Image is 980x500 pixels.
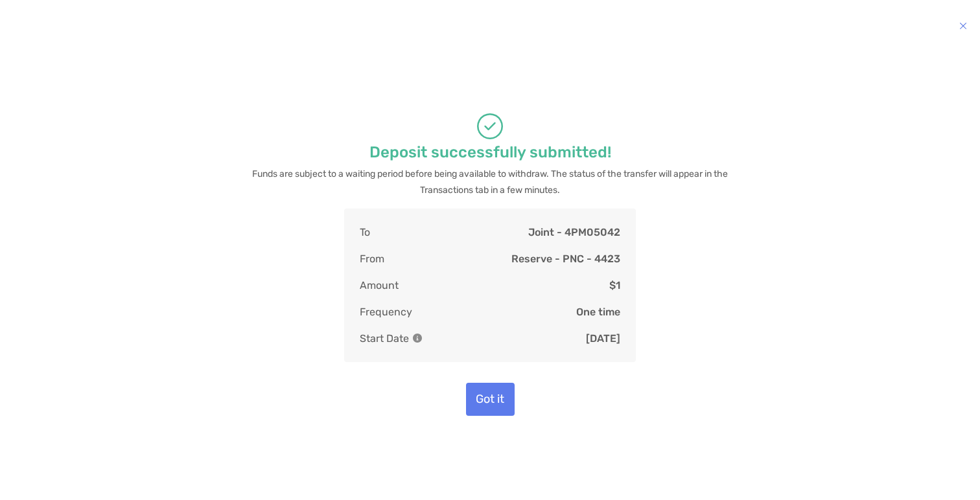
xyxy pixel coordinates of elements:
[369,144,611,161] p: Deposit successfully submitted!
[576,304,620,320] p: One time
[528,224,620,240] p: Joint - 4PM05042
[413,334,422,343] img: Information Icon
[360,330,422,347] p: Start Date
[609,277,620,293] p: $1
[360,224,370,240] p: To
[360,304,412,320] p: Frequency
[360,251,384,267] p: From
[586,330,620,347] p: [DATE]
[511,251,620,267] p: Reserve - PNC - 4423
[247,166,733,198] p: Funds are subject to a waiting period before being available to withdraw. The status of the trans...
[360,277,399,293] p: Amount
[466,383,515,416] button: Got it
